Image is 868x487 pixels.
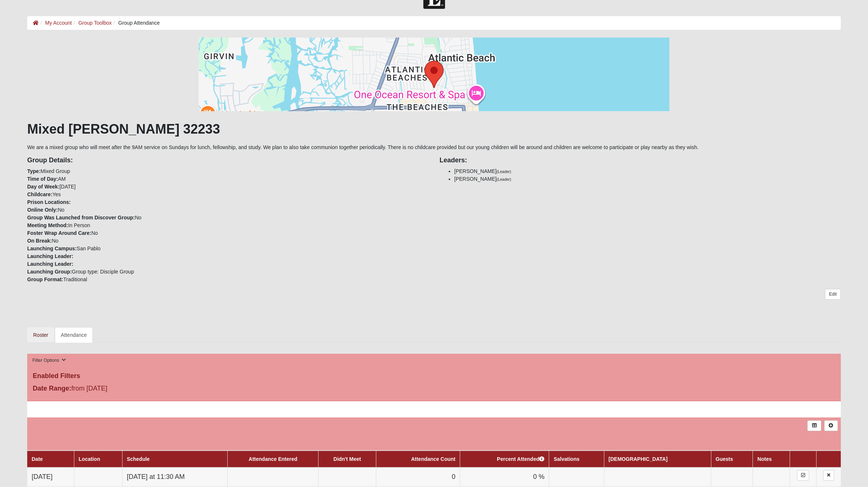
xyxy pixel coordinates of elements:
[334,456,361,462] a: Didn't Meet
[32,456,43,462] a: Date
[27,215,135,220] strong: Group Was Launched from Discover Group:
[376,467,460,486] td: 0
[27,269,72,275] strong: Launching Group:
[27,176,58,182] strong: Time of Day:
[797,470,809,481] a: Enter Attendance
[757,456,772,462] a: Notes
[27,246,77,251] strong: Launching Campus:
[22,151,434,283] div: Mixed Group AM [DATE] Yes No No In Person No No San Pablo Group type: Disciple Group Traditional
[79,456,100,462] a: Location
[33,384,71,394] label: Date Range:
[27,384,298,395] div: from [DATE]
[27,467,74,486] td: [DATE]
[454,175,841,183] li: [PERSON_NAME]
[497,177,511,181] small: (Leader)
[454,167,841,175] li: [PERSON_NAME]
[824,420,838,431] a: Alt+N
[27,327,54,343] a: Roster
[27,222,68,228] strong: Meeting Method:
[27,238,52,244] strong: On Break:
[33,372,835,380] h4: Enabled Filters
[711,451,753,467] th: Guests
[497,169,511,174] small: (Leader)
[27,184,60,190] strong: Day of Week:
[27,207,58,213] strong: Online Only:
[497,456,544,462] a: Percent Attended
[27,199,71,205] strong: Prison Locations:
[825,289,841,300] a: Edit
[30,357,68,364] button: Filter Options
[55,327,93,343] a: Attendance
[27,253,73,259] strong: Launching Leader:
[127,456,150,462] a: Schedule
[249,456,297,462] a: Attendance Entered
[823,470,834,481] a: Delete
[45,20,72,26] a: My Account
[807,420,821,431] a: Export to Excel
[27,191,52,197] strong: Childcare:
[460,467,549,486] td: 0 %
[27,121,841,137] h1: Mixed [PERSON_NAME] 32233
[440,156,841,165] h4: Leaders:
[549,451,604,467] th: Salvations
[27,276,63,282] strong: Group Format:
[27,38,841,343] div: We are a mixed group who will meet after the 9AM service on Sundays for lunch, fellowship, and st...
[27,156,428,165] h4: Group Details:
[122,467,228,486] td: [DATE] at 11:30 AM
[411,456,456,462] a: Attendance Count
[27,230,91,236] strong: Foster Wrap Around Care:
[27,168,40,174] strong: Type:
[27,261,73,267] strong: Launching Leader:
[604,451,711,467] th: [DEMOGRAPHIC_DATA]
[112,19,160,27] li: Group Attendance
[78,20,112,26] a: Group Toolbox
